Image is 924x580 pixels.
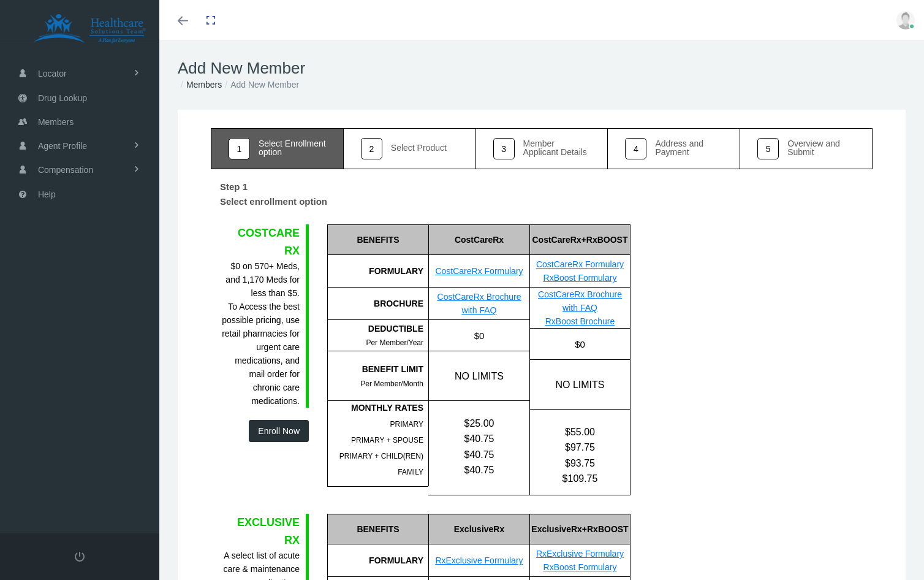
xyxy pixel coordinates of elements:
div: NO LIMITS [529,360,630,409]
div: Member Applicant Details [523,139,591,156]
div: BROCHURE [327,288,428,320]
div: BENEFITS [327,514,428,544]
div: ExclusiveRx+RxBOOST [529,514,630,544]
div: CostCareRx+RxBOOST [529,224,630,255]
h1: Add New Member [178,59,906,78]
span: Compensation [38,158,93,181]
div: BENEFITS [327,224,428,255]
li: Add New Member [222,78,299,91]
div: Select Enrollment option [259,139,326,156]
div: $93.75 [530,456,630,471]
span: Agent Profile [38,134,87,158]
div: Address and Payment [655,139,722,156]
span: Locator [38,62,67,85]
a: CostCareRx Brochure with FAQ [538,289,622,313]
div: ExclusiveRx [428,514,529,544]
div: COSTCARE RX [220,224,300,259]
span: Members [38,110,74,134]
div: DEDUCTIBLE [328,322,423,335]
span: Drug Lookup [38,86,87,110]
div: MONTHLY RATES [328,401,423,414]
div: CostCareRx [428,224,529,255]
a: RxBoost Brochure [545,316,615,326]
div: $0 on 570+ Meds, and 1,170 Meds for less than $5. To Access the best possible pricing, use retail... [220,259,300,408]
div: $40.75 [429,431,529,446]
span: FAMILY [398,468,423,476]
img: user-placeholder.jpg [896,11,915,29]
button: Enroll Now [249,420,309,442]
div: $109.75 [530,471,630,486]
div: $25.00 [429,416,529,431]
div: 1 [229,138,250,159]
div: NO LIMITS [428,351,529,400]
div: $97.75 [530,440,630,455]
a: RxBoost Formulary [543,273,617,283]
a: Members [186,80,222,90]
a: CostCareRx Formulary [536,259,624,269]
div: EXCLUSIVE RX [220,514,300,549]
div: 2 [361,138,382,159]
span: Help [38,183,56,206]
div: $55.00 [530,424,630,440]
span: Per Member/Month [360,380,423,388]
a: CostCareRx Brochure with FAQ [437,292,521,315]
span: PRIMARY + CHILD(REN) [339,452,423,460]
div: FORMULARY [327,255,428,288]
a: RxExclusive Formulary [536,549,624,559]
div: Select Product [391,143,447,152]
div: 3 [493,138,515,159]
div: 5 [757,138,779,159]
div: $40.75 [429,447,529,462]
span: PRIMARY [390,420,423,429]
div: $0 [529,329,630,359]
a: CostCareRx Formulary [435,266,523,276]
span: Per Member/Year [366,338,423,347]
span: PRIMARY + SPOUSE [351,436,423,445]
div: $0 [428,320,529,351]
div: FORMULARY [327,544,428,577]
div: 4 [625,138,646,159]
img: HEALTHCARE SOLUTIONS TEAM, LLC [16,13,163,44]
label: Step 1 [211,175,257,194]
div: Overview and Submit [787,139,855,156]
a: RxBoost Formulary [543,562,617,572]
label: Select enrollment option [211,194,336,213]
div: BENEFIT LIMIT [328,362,423,376]
a: RxExclusive Formulary [435,555,523,565]
div: $40.75 [429,462,529,478]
